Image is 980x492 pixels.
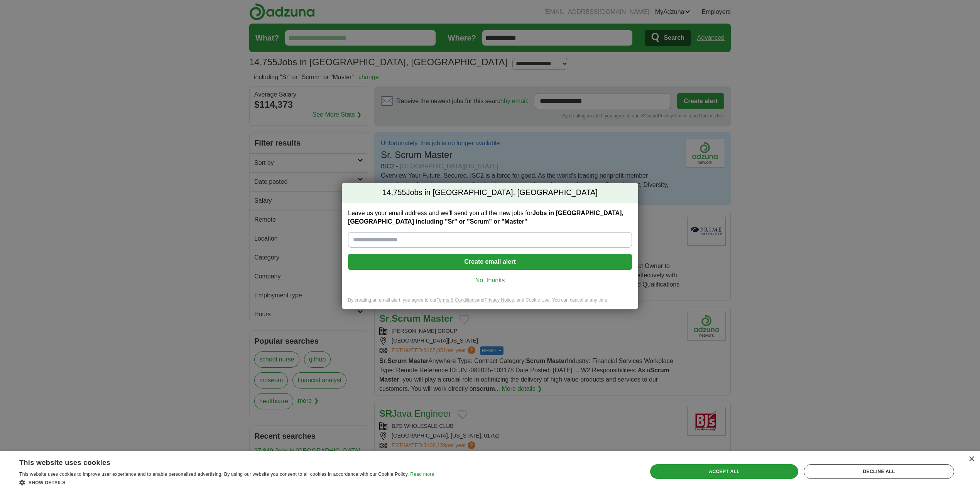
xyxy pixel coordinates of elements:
a: Privacy Notice [485,297,514,303]
span: Show details [29,480,66,485]
strong: Jobs in [GEOGRAPHIC_DATA], [GEOGRAPHIC_DATA] including "Sr" or "Scrum" or "Master" [348,210,623,225]
div: Accept all [650,464,798,479]
div: Decline all [804,464,954,479]
a: No, thanks [354,276,626,285]
div: Show details [19,478,434,486]
h2: Jobs in [GEOGRAPHIC_DATA], [GEOGRAPHIC_DATA] [342,183,638,203]
a: Terms & Conditions [436,297,476,303]
span: This website uses cookies to improve user experience and to enable personalised advertising. By u... [19,472,409,477]
label: Leave us your email address and we'll send you all the new jobs for [348,209,632,226]
a: Read more, opens a new window [410,472,434,477]
div: By creating an email alert, you agree to our and , and Cookie Use. You can cancel at any time. [342,297,638,310]
button: Create email alert [348,254,632,270]
span: 14,755 [382,187,406,198]
div: Close [968,456,974,462]
div: This website uses cookies [19,456,415,467]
